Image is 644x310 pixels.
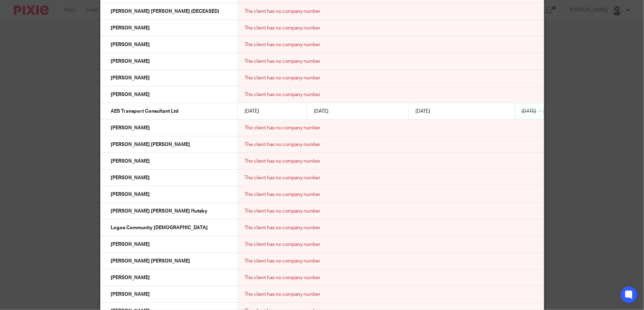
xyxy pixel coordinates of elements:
td: [PERSON_NAME] [PERSON_NAME] [101,136,238,153]
span: → [538,109,542,114]
span: [DATE] [416,109,430,114]
td: [PERSON_NAME] [101,186,238,203]
td: AES Transport Consultant Ltd [101,103,238,120]
td: [PERSON_NAME] [101,153,238,170]
td: [PERSON_NAME] [101,36,238,53]
td: [PERSON_NAME] [PERSON_NAME] (DECEASED) [101,3,238,20]
td: [PERSON_NAME] [PERSON_NAME] [101,253,238,269]
span: [DATE] [543,109,558,114]
td: Logos Community [DEMOGRAPHIC_DATA] [101,219,238,236]
span: [DATE] [245,109,259,114]
td: [PERSON_NAME] [101,236,238,253]
td: [PERSON_NAME] [101,70,238,86]
span: [DATE] [522,109,536,114]
td: [PERSON_NAME] [101,20,238,36]
td: [PERSON_NAME] [101,53,238,70]
td: [PERSON_NAME] [PERSON_NAME] Hutsby [101,203,238,219]
td: [PERSON_NAME] [101,170,238,186]
td: [PERSON_NAME] [101,269,238,286]
td: [PERSON_NAME] [101,286,238,303]
span: [DATE] [314,109,329,114]
td: [PERSON_NAME] [101,86,238,103]
td: [PERSON_NAME] [101,120,238,136]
